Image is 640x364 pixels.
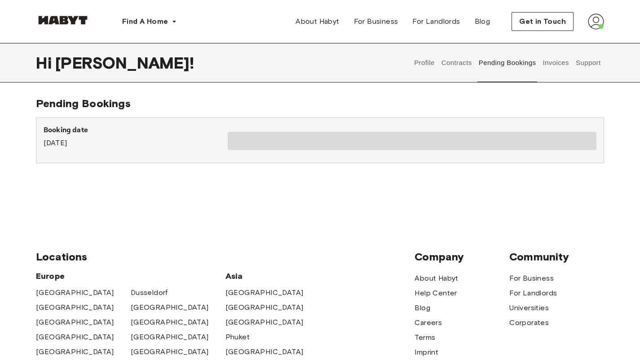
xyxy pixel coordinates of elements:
a: Careers [415,317,442,328]
a: Help Center [415,288,457,299]
a: For Business [509,273,554,284]
button: Pending Bookings [477,43,537,82]
a: [GEOGRAPHIC_DATA] [131,347,209,357]
a: Dusseldorf [131,287,168,298]
a: Universities [509,303,549,313]
span: About Habyt [296,16,339,27]
a: Terms [415,332,435,343]
button: Profile [413,43,436,82]
a: [GEOGRAPHIC_DATA] [131,317,209,328]
div: [DATE] [44,125,228,148]
button: Get in Touch [512,12,574,31]
span: For Landlords [412,16,460,27]
span: Blog [475,16,490,27]
a: [GEOGRAPHIC_DATA] [36,332,114,342]
span: Community [509,250,604,264]
button: Contracts [440,43,473,82]
button: Find A Home [115,13,184,30]
a: [GEOGRAPHIC_DATA] [131,302,209,313]
span: Locations [36,250,415,264]
span: Get in Touch [519,16,566,27]
img: avatar [588,13,604,30]
div: user profile tabs [411,43,604,82]
a: Blog [468,13,498,30]
a: For Landlords [509,288,557,299]
a: [GEOGRAPHIC_DATA] [36,347,114,357]
a: [GEOGRAPHIC_DATA] [225,287,304,298]
a: Imprint [415,347,438,358]
a: [GEOGRAPHIC_DATA] [225,317,304,328]
a: About Habyt [415,273,458,284]
a: Corporates [509,317,549,328]
a: [GEOGRAPHIC_DATA] [131,332,209,342]
a: [GEOGRAPHIC_DATA] [36,287,114,298]
a: For Landlords [405,13,467,30]
span: Hi [36,53,55,72]
span: For Business [354,16,398,27]
p: Booking date [44,125,228,136]
a: Blog [415,303,430,313]
a: About Habyt [288,13,346,30]
button: Support [574,43,602,82]
a: [GEOGRAPHIC_DATA] [225,347,304,357]
button: Invoices [542,43,570,82]
span: Find A Home [122,16,168,27]
a: For Business [347,13,406,30]
a: [GEOGRAPHIC_DATA] [36,317,114,328]
span: Asia [225,271,320,282]
a: [GEOGRAPHIC_DATA] [36,302,114,313]
span: Europe [36,271,225,282]
img: Habyt [36,16,90,25]
span: [PERSON_NAME] ! [55,53,194,72]
a: [GEOGRAPHIC_DATA] [225,302,304,313]
span: Pending Bookings [36,97,131,110]
span: Company [415,250,509,264]
a: Phuket [225,332,250,342]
